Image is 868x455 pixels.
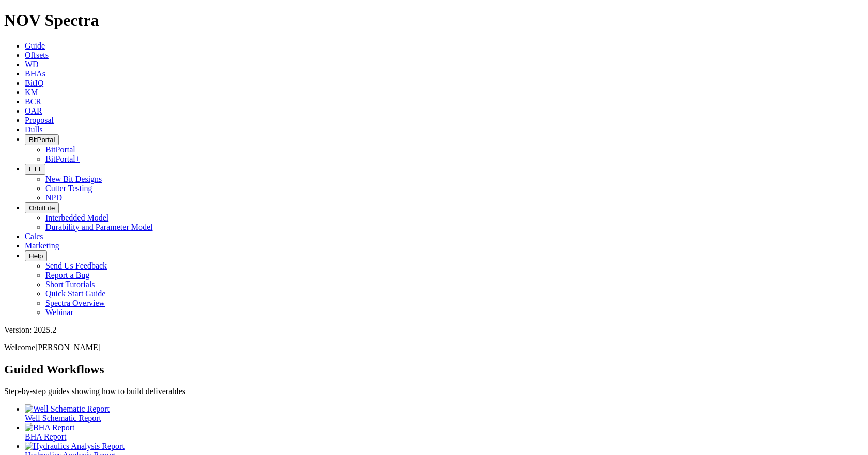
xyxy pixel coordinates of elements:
a: New Bit Designs [45,175,102,183]
span: [PERSON_NAME] [35,343,101,352]
span: OrbitLite [29,204,55,212]
img: Hydraulics Analysis Report [25,442,125,451]
span: BitPortal [29,136,55,144]
button: OrbitLite [25,202,59,213]
p: Welcome [4,343,864,352]
a: Marketing [25,241,59,250]
div: Version: 2025.2 [4,325,864,335]
a: Spectra Overview [45,299,105,307]
a: Proposal [25,116,54,124]
a: BHAs [25,69,45,78]
a: Report a Bug [45,271,89,279]
span: BHA Report [25,432,66,441]
a: Webinar [45,308,73,317]
a: Guide [25,41,45,50]
a: Well Schematic Report Well Schematic Report [25,404,864,422]
a: BCR [25,97,41,106]
a: OAR [25,106,42,115]
button: FTT [25,164,45,175]
button: BitPortal [25,134,59,145]
span: FTT [29,165,41,173]
a: WD [25,60,39,69]
a: BitPortal [45,145,75,154]
span: Help [29,252,43,260]
button: Help [25,250,47,261]
a: Cutter Testing [45,184,92,193]
a: Short Tutorials [45,280,95,289]
a: NPD [45,193,62,202]
a: Quick Start Guide [45,289,105,298]
span: Well Schematic Report [25,414,101,422]
p: Step-by-step guides showing how to build deliverables [4,387,864,396]
a: BitPortal+ [45,154,80,163]
a: Interbedded Model [45,213,109,222]
a: Durability and Parameter Model [45,223,153,231]
a: Calcs [25,232,43,241]
a: Send Us Feedback [45,261,107,270]
a: BHA Report BHA Report [25,423,864,441]
a: KM [25,88,38,97]
a: Offsets [25,51,49,59]
a: Dulls [25,125,43,134]
h1: NOV Spectra [4,11,864,30]
a: BitIQ [25,79,43,87]
img: BHA Report [25,423,74,432]
h2: Guided Workflows [4,363,864,376]
img: Well Schematic Report [25,404,110,414]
